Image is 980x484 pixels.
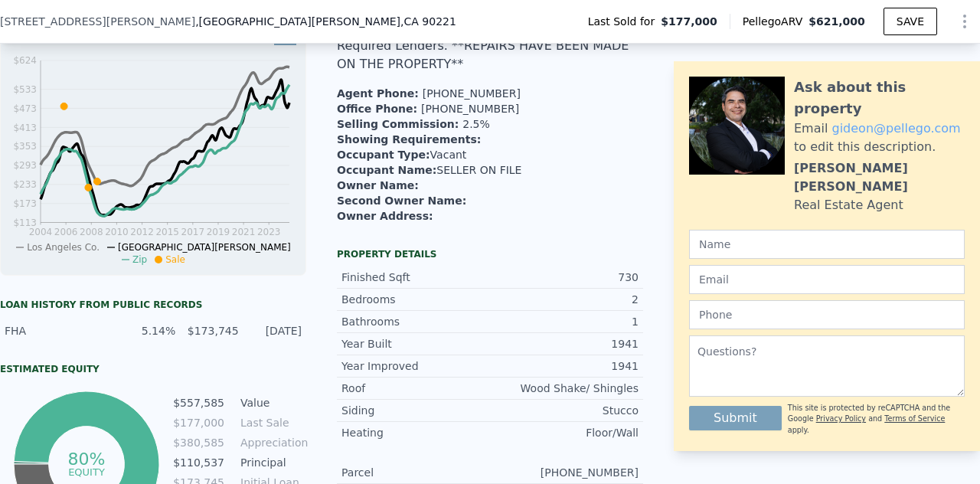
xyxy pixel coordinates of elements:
[949,6,980,37] button: Show Options
[490,270,639,285] div: 730
[831,121,960,136] a: gideon@pellego.com
[172,414,225,431] td: $177,000
[490,358,639,374] div: 1941
[341,358,490,374] div: Year Improved
[490,336,639,352] div: 1941
[884,414,945,423] a: Terms of Service
[132,254,147,265] span: Zip
[341,336,490,352] div: Year Built
[232,227,256,237] tspan: 2021
[689,230,965,259] input: Name
[788,403,965,436] div: This site is protected by reCAPTCHA and the Google and apply.
[165,254,185,265] span: Sale
[490,292,639,307] div: 2
[130,227,154,237] tspan: 2012
[341,425,490,440] div: Heating
[181,227,205,237] tspan: 2017
[743,14,809,29] span: Pellego ARV
[337,86,643,101] li: [PHONE_NUMBER]
[13,84,37,95] tspan: $533
[794,119,965,156] div: Email to edit this description.
[337,164,436,176] strong: Occupant Name :
[689,300,965,329] input: Phone
[337,162,643,178] li: SELLER ON FILE
[337,116,643,132] li: 2.5%
[337,147,643,162] li: Vacant
[794,159,965,196] div: [PERSON_NAME] [PERSON_NAME]
[29,227,53,237] tspan: 2004
[341,381,490,396] div: Roof
[661,14,717,29] span: $177,000
[689,265,965,294] input: Email
[337,149,430,161] strong: Occupant Type :
[155,227,179,237] tspan: 2015
[337,101,643,116] li: [PHONE_NUMBER]
[257,227,281,237] tspan: 2023
[337,179,419,191] strong: Owner Name :
[794,196,903,214] div: Real Estate Agent
[248,323,302,338] div: [DATE]
[13,103,37,114] tspan: $473
[172,454,225,471] td: $110,537
[13,198,37,209] tspan: $173
[195,14,456,29] span: , [GEOGRAPHIC_DATA][PERSON_NAME]
[122,323,175,338] div: 5.14%
[588,14,661,29] span: Last Sold for
[68,466,105,477] tspan: equity
[237,394,306,411] td: Value
[237,414,306,431] td: Last Sale
[400,15,456,28] span: , CA 90221
[689,406,782,430] button: Submit
[13,123,37,133] tspan: $413
[13,217,37,228] tspan: $113
[207,227,230,237] tspan: 2019
[490,465,639,480] div: [PHONE_NUMBER]
[13,160,37,171] tspan: $293
[808,15,865,28] span: $621,000
[337,195,466,207] strong: Second Owner Name :
[490,425,639,440] div: Floor/Wall
[337,87,423,100] span: Agent Phone:
[67,450,105,469] tspan: 80%
[13,55,37,66] tspan: $624
[105,227,129,237] tspan: 2010
[118,242,291,253] span: [GEOGRAPHIC_DATA][PERSON_NAME]
[337,133,481,146] strong: Showing Requirements :
[816,414,866,423] a: Privacy Policy
[54,227,78,237] tspan: 2006
[490,314,639,329] div: 1
[337,210,433,222] strong: Owner Address :
[490,403,639,418] div: Stucco
[237,454,306,471] td: Principal
[341,403,490,418] div: Siding
[794,77,965,119] div: Ask about this property
[185,323,238,338] div: $173,745
[13,141,37,152] tspan: $353
[237,434,306,451] td: Appreciation
[337,103,421,115] span: Office Phone:
[13,179,37,190] tspan: $233
[80,227,103,237] tspan: 2008
[490,381,639,396] div: Wood Shake/ Shingles
[172,394,225,411] td: $557,585
[884,8,937,35] button: SAVE
[341,292,490,307] div: Bedrooms
[337,248,643,260] div: Property details
[5,323,113,338] div: FHA
[341,270,490,285] div: Finished Sqft
[341,314,490,329] div: Bathrooms
[172,434,225,451] td: $380,585
[27,242,100,253] span: Los Angeles Co.
[341,465,490,480] div: Parcel
[337,118,462,130] span: Selling Commission:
